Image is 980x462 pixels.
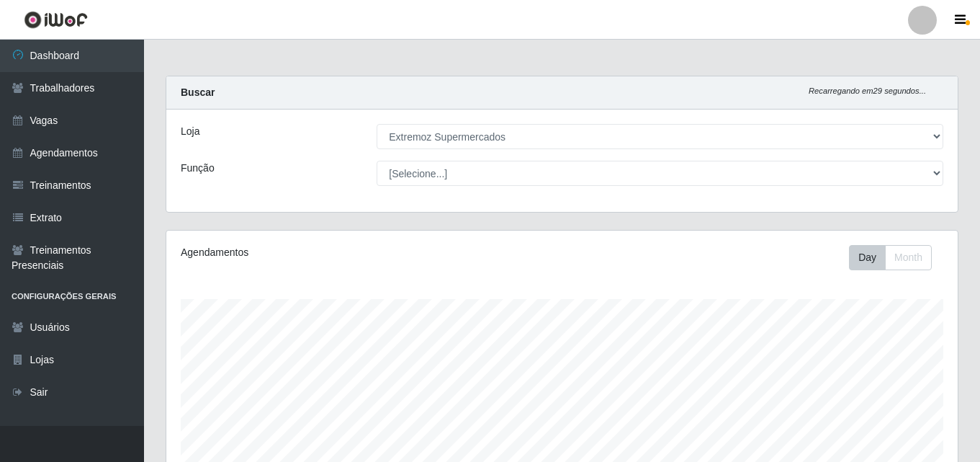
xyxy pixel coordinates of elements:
[181,86,215,98] strong: Buscar
[849,245,886,270] button: Day
[181,161,215,176] label: Função
[885,245,932,270] button: Month
[181,124,199,139] label: Loja
[24,11,88,29] img: CoreUI Logo
[849,245,932,270] div: First group
[181,245,486,260] div: Agendamentos
[809,86,926,95] i: Recarregando em 29 segundos...
[849,245,943,270] div: Toolbar with button groups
